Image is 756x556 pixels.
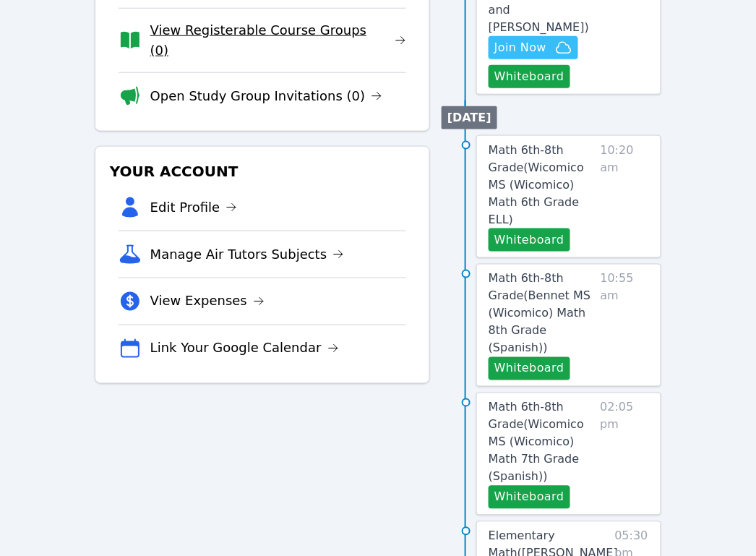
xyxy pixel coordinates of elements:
button: Whiteboard [489,357,570,380]
a: Math 6th-8th Grade(Wicomico MS (Wicomico) Math 7th Grade (Spanish)) [489,399,595,486]
a: Edit Profile [150,197,238,218]
button: Whiteboard [489,65,570,88]
span: 10:20 am [601,142,649,252]
a: Math 6th-8th Grade(Wicomico MS (Wicomico) Math 6th Grade ELL) [489,142,595,228]
button: Whiteboard [489,228,570,252]
button: Join Now [489,36,578,59]
span: Join Now [494,39,546,56]
h3: Your Account [107,158,418,184]
span: Math 6th-8th Grade ( Bennet MS (Wicomico) Math 8th Grade (Spanish) ) [489,272,590,355]
span: Math 6th-8th Grade ( Wicomico MS (Wicomico) Math 7th Grade (Spanish) ) [489,401,584,484]
span: 02:05 pm [601,399,650,509]
a: Link Your Google Calendar [150,338,339,359]
li: [DATE] [442,106,497,129]
a: Open Study Group Invitations (0) [150,86,383,106]
span: 10:55 am [601,270,649,380]
span: Math 6th-8th Grade ( Wicomico MS (Wicomico) Math 6th Grade ELL ) [489,143,584,226]
a: View Expenses [150,291,265,312]
a: Math 6th-8th Grade(Bennet MS (Wicomico) Math 8th Grade (Spanish)) [489,270,595,357]
a: View Registerable Course Groups (0) [150,20,406,61]
button: Whiteboard [489,486,570,509]
a: Manage Air Tutors Subjects [150,244,345,265]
